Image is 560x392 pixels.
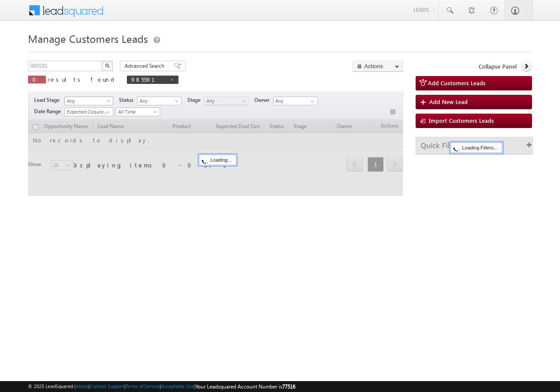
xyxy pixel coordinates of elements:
span: Any [65,97,110,105]
a: Any [64,97,113,105]
button: Actions [353,61,403,72]
a: All Time [115,108,160,116]
span: results found [48,76,118,83]
span: Lead Stage [34,96,63,104]
div: Loading... [199,155,236,165]
span: Owner [254,96,273,104]
span: Collapse Panel [479,62,517,70]
span: Your Leadsquared Account Number is [196,383,295,390]
a: About [76,383,88,389]
input: Type to Search [273,97,318,105]
span: Status [119,96,137,104]
span: Manage Customers Leads [28,31,148,45]
span: 77516 [282,383,295,390]
span: © 2025 LeadSquared | | | | | [28,382,295,391]
span: Add New Lead [429,98,468,105]
a: Contact Support [90,383,124,389]
span: All Time [116,108,157,116]
span: Add Customers Leads [428,79,486,87]
span: 0 [32,76,42,83]
span: Advanced Search [125,62,167,70]
span: Import Customers Leads [429,117,494,124]
span: Any [204,97,246,105]
a: Acceptable Use [161,383,194,389]
img: Search [105,63,109,68]
span: 985591 [131,76,165,83]
span: Expected Closure Date [65,108,110,116]
div: Loading Filters... [451,142,502,153]
a: Any [204,97,248,105]
a: Show All Items [306,97,317,106]
a: Any [137,97,182,105]
span: Stage [187,96,204,104]
span: Date Range [34,108,64,115]
a: Expected Closure Date [64,108,113,116]
a: Terms of Service [126,383,160,389]
span: Any [137,97,179,105]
